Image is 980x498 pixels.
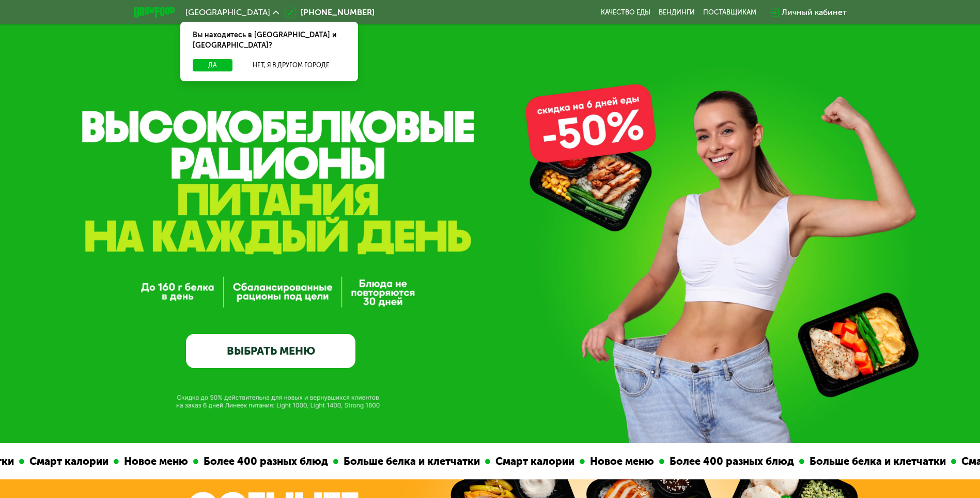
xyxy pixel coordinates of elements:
div: Новое меню [405,453,479,470]
div: Новое меню [871,453,945,470]
span: [GEOGRAPHIC_DATA] [185,8,270,17]
a: [PHONE_NUMBER] [284,6,375,19]
button: Да [193,59,232,71]
div: Смарт калории [310,453,400,470]
a: Качество еды [601,8,650,17]
div: поставщикам [703,8,756,17]
div: Больше белка и клетчатки [625,453,771,470]
div: Смарт калории [776,453,866,470]
div: Вы находитесь в [GEOGRAPHIC_DATA] и [GEOGRAPHIC_DATA]? [180,22,358,59]
a: Вендинги [659,8,695,17]
div: Более 400 разных блюд [19,453,153,470]
div: Более 400 разных блюд [485,453,619,470]
div: Личный кабинет [782,6,847,19]
div: Больше белка и клетчатки [159,453,305,470]
button: Нет, я в другом городе [237,59,346,71]
a: ВЫБРАТЬ МЕНЮ [186,334,355,368]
